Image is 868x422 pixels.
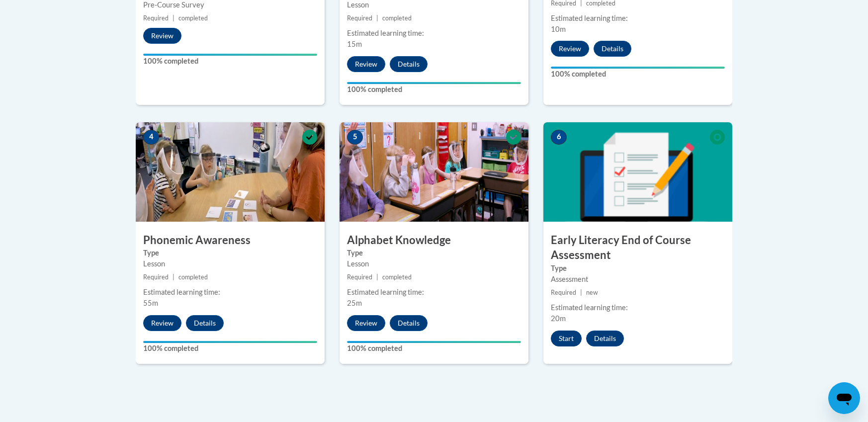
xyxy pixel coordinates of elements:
[551,331,582,346] button: Start
[143,273,169,281] span: Required
[347,28,521,39] div: Estimated learning time:
[586,331,624,346] button: Details
[340,233,528,248] h3: Alphabet Knowledge
[143,56,317,67] label: 100% completed
[347,341,521,343] div: Your progress
[143,248,317,258] label: Type
[594,41,631,57] button: Details
[828,382,860,414] iframe: Button to launch messaging window
[382,273,412,281] span: completed
[347,343,521,354] label: 100% completed
[543,122,732,222] img: Course Image
[173,273,174,281] span: |
[390,56,428,72] button: Details
[551,263,725,274] label: Type
[347,40,362,48] span: 15m
[186,315,224,331] button: Details
[340,122,528,222] img: Course Image
[376,14,378,22] span: |
[580,289,582,296] span: |
[551,41,589,57] button: Review
[143,299,158,307] span: 55m
[551,67,725,69] div: Your progress
[551,25,566,33] span: 10m
[347,130,363,145] span: 5
[143,130,159,145] span: 4
[551,302,725,313] div: Estimated learning time:
[143,341,317,343] div: Your progress
[347,56,385,72] button: Review
[347,258,521,269] div: Lesson
[143,315,181,331] button: Review
[551,130,567,145] span: 6
[347,299,362,307] span: 25m
[143,258,317,269] div: Lesson
[178,14,208,22] span: completed
[382,14,412,22] span: completed
[376,273,378,281] span: |
[551,289,576,296] span: Required
[551,314,566,323] span: 20m
[347,315,385,331] button: Review
[143,54,317,56] div: Your progress
[136,122,325,222] img: Course Image
[173,14,174,22] span: |
[551,69,725,80] label: 100% completed
[143,14,169,22] span: Required
[347,82,521,84] div: Your progress
[347,273,372,281] span: Required
[347,84,521,95] label: 100% completed
[143,343,317,354] label: 100% completed
[347,287,521,298] div: Estimated learning time:
[347,248,521,258] label: Type
[390,315,428,331] button: Details
[586,289,598,296] span: new
[347,14,372,22] span: Required
[136,233,325,248] h3: Phonemic Awareness
[143,287,317,298] div: Estimated learning time:
[143,28,181,44] button: Review
[543,233,732,263] h3: Early Literacy End of Course Assessment
[178,273,208,281] span: completed
[551,274,725,285] div: Assessment
[551,13,725,24] div: Estimated learning time:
